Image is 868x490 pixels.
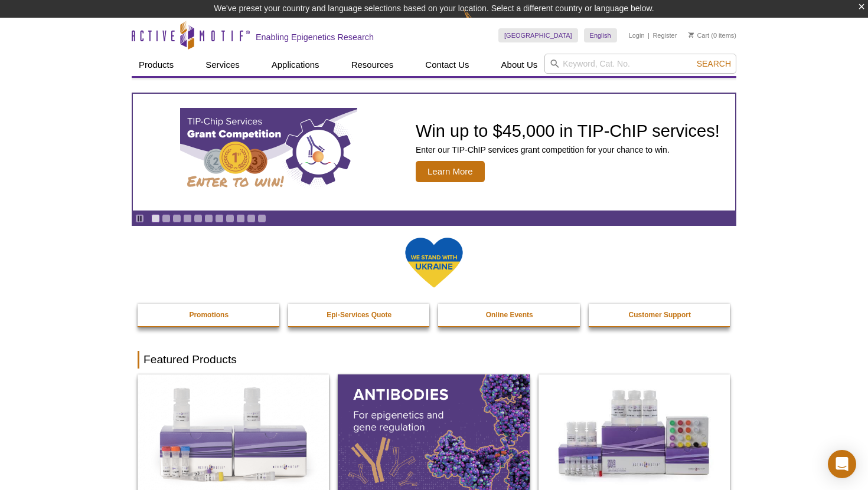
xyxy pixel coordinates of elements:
a: Customer Support [589,304,732,326]
a: Go to slide 11 [257,214,266,223]
img: TIP-ChIP Services Grant Competition [180,108,357,196]
button: Search [693,58,735,69]
img: DNA Library Prep Kit for Illumina [138,374,329,490]
div: Open Intercom Messenger [828,450,856,478]
span: Learn More [416,161,485,182]
p: Enter our TIP-ChIP services grant competition for your chance to win. [416,144,720,155]
a: Login [629,31,645,40]
a: Epi-Services Quote [288,304,431,326]
a: Go to slide 7 [215,214,224,223]
span: Search [697,59,731,68]
a: Go to slide 2 [162,214,171,223]
a: English [584,28,617,42]
a: [GEOGRAPHIC_DATA] [498,28,578,42]
strong: Promotions [189,311,229,319]
img: Your Cart [688,32,694,38]
a: Applications [265,54,327,76]
h2: Win up to $45,000 in TIP-ChIP services! [416,122,720,140]
a: TIP-ChIP Services Grant Competition Win up to $45,000 in TIP-ChIP services! Enter our TIP-ChIP se... [133,94,735,211]
a: Services [198,54,247,76]
strong: Epi-Services Quote [327,311,391,319]
h2: Featured Products [138,351,730,369]
a: About Us [494,54,545,76]
li: | [648,28,650,42]
a: Contact Us [418,54,476,76]
a: Toggle autoplay [135,214,144,223]
a: Go to slide 4 [183,214,192,223]
img: Change Here [464,9,495,37]
a: Promotions [138,304,280,326]
li: (0 items) [688,28,736,42]
a: Go to slide 6 [204,214,213,223]
a: Register [652,31,677,40]
img: All Antibodies [338,374,529,490]
strong: Customer Support [629,311,691,319]
a: Go to slide 9 [236,214,245,223]
strong: Online Events [486,311,533,319]
a: Online Events [438,304,581,326]
a: Go to slide 1 [151,214,160,223]
a: Go to slide 10 [247,214,256,223]
input: Keyword, Cat. No. [544,54,736,74]
a: Products [132,54,181,76]
img: We Stand With Ukraine [404,236,464,289]
a: Go to slide 8 [226,214,234,223]
a: Go to slide 5 [194,214,203,223]
h2: Enabling Epigenetics Research [256,32,374,42]
article: TIP-ChIP Services Grant Competition [133,94,735,211]
a: Cart [688,31,709,40]
a: Go to slide 3 [172,214,181,223]
a: Resources [344,54,401,76]
img: CUT&Tag-IT® Express Assay Kit [539,374,730,490]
